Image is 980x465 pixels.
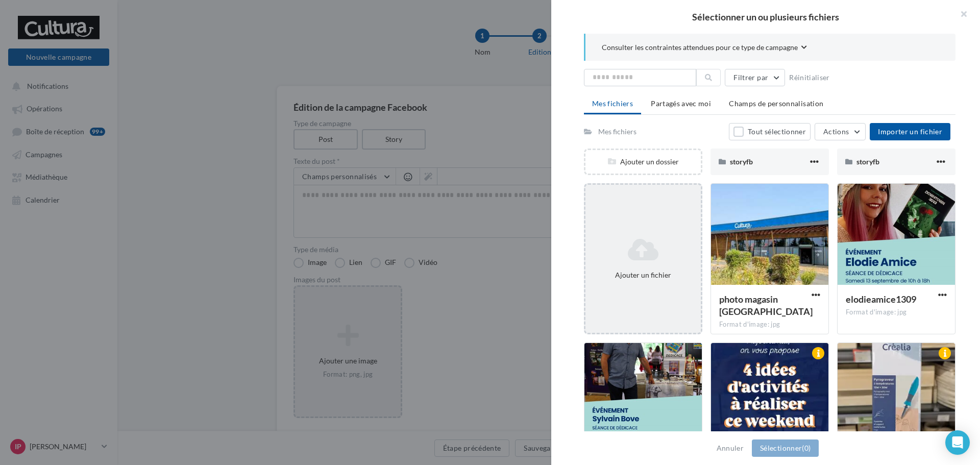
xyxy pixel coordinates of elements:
button: Tout sélectionner [729,123,811,140]
span: Champs de personnalisation [729,99,823,108]
span: storyfb [730,157,753,166]
div: Ajouter un dossier [585,157,701,167]
span: storyfb [856,157,879,166]
button: Importer un fichier [870,123,950,140]
h2: Sélectionner un ou plusieurs fichiers [568,12,964,21]
span: Actions [823,127,849,136]
span: elodieamice1309 [846,293,916,305]
button: Annuler [713,442,748,454]
div: Ajouter un fichier [590,270,697,280]
button: Consulter les contraintes attendues pour ce type de campagne [602,42,807,55]
span: (0) [802,444,811,452]
span: Mes fichiers [592,99,633,108]
span: Importer un fichier [878,127,942,136]
span: photo magasin Sainte Eulalie [719,293,813,317]
div: Format d'image: jpg [719,320,820,329]
button: Actions [815,123,866,140]
span: Partagés avec moi [651,99,711,108]
div: Mes fichiers [598,127,636,137]
div: Open Intercom Messenger [945,430,970,455]
button: Sélectionner(0) [752,439,819,457]
span: Consulter les contraintes attendues pour ce type de campagne [602,42,798,53]
button: Réinitialiser [785,71,834,84]
div: Format d'image: jpg [846,308,947,317]
button: Filtrer par [725,69,785,86]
